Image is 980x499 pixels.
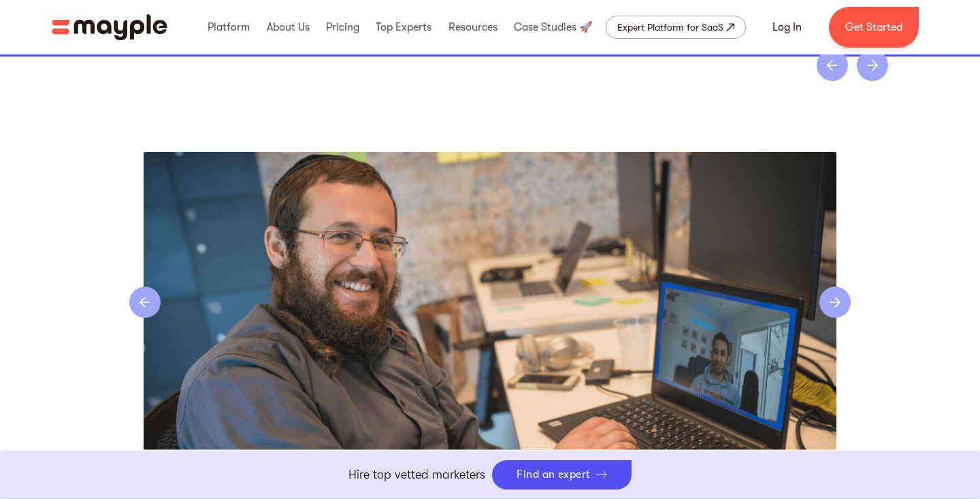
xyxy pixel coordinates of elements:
div: previous slide [129,287,161,318]
iframe: Chat Widget [912,434,980,499]
p: Hire top vetted marketers [348,466,485,484]
div: Pricing [323,5,363,49]
a: Expert Platform for SaaS [606,16,746,39]
div: carousel [129,152,851,453]
div: About Us [263,5,313,49]
a: Get Started [829,7,919,48]
div: Platform [204,5,253,49]
div: 1 of 4 [129,152,851,450]
div: previous slide [817,50,848,81]
div: Find an expert [517,468,591,481]
div: Top Experts [372,5,435,49]
div: next slide [857,50,888,81]
div: Expert Platform for SaaS [617,19,723,35]
img: Mayple logo [52,14,167,40]
div: Resources [445,5,501,49]
a: Log In [756,11,818,44]
a: home [52,14,167,40]
div: next slide [819,287,851,318]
